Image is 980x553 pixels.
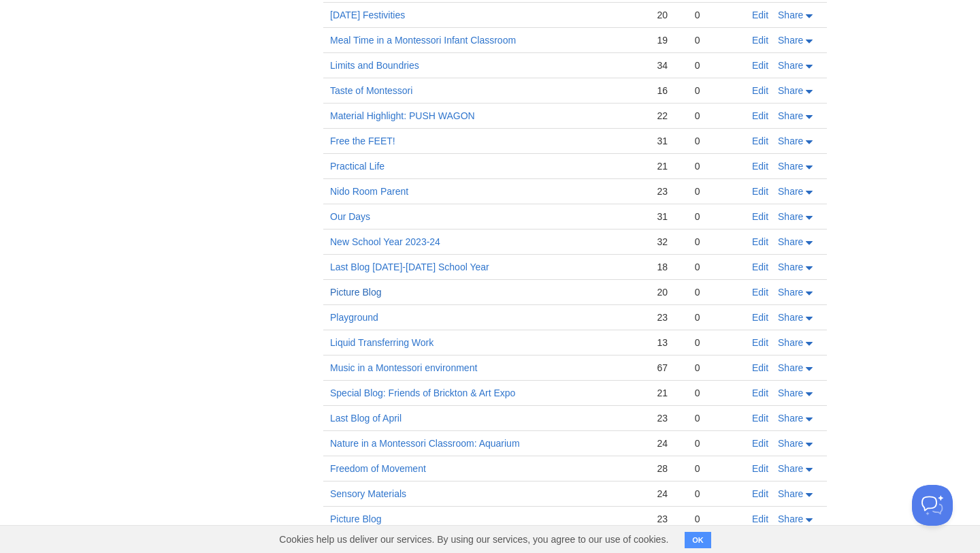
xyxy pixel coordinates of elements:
div: 0 [695,488,738,500]
a: Edit [752,85,768,96]
div: 0 [695,336,738,349]
button: OK [685,532,711,548]
div: 34 [657,59,681,72]
span: Share [778,488,803,499]
div: 31 [657,210,681,223]
div: 0 [695,210,738,223]
span: Share [778,413,803,424]
a: Edit [752,513,768,524]
a: Edit [752,262,768,272]
iframe: Help Scout Beacon - Open [912,485,953,526]
div: 0 [695,387,738,399]
a: Edit [752,413,768,424]
div: 0 [695,236,738,248]
a: Last Blog of April [330,413,402,424]
div: 67 [657,362,681,374]
a: Last Blog [DATE]-[DATE] School Year [330,262,489,272]
div: 19 [657,34,681,46]
div: 28 [657,462,681,475]
div: 0 [695,59,738,72]
div: 0 [695,185,738,197]
a: Nature in a Montessori Classroom: Aquarium [330,438,520,449]
span: Share [778,110,803,121]
a: Edit [752,463,768,474]
div: 0 [695,34,738,46]
a: Picture Blog [330,513,381,524]
div: 23 [657,412,681,424]
span: Share [778,236,803,247]
div: 16 [657,84,681,97]
a: Free the FEET! [330,136,395,146]
span: Share [778,161,803,172]
a: Music in a Montessori environment [330,362,477,373]
a: Picture Blog [330,287,381,298]
div: 21 [657,160,681,172]
a: Practical Life [330,161,385,172]
div: 18 [657,261,681,273]
a: Edit [752,312,768,323]
a: Edit [752,362,768,373]
a: Edit [752,337,768,348]
span: Share [778,388,803,398]
div: 21 [657,387,681,399]
a: Edit [752,211,768,222]
div: 24 [657,488,681,500]
a: Edit [752,60,768,71]
a: Sensory Materials [330,488,406,499]
div: 32 [657,236,681,248]
a: Edit [752,287,768,298]
div: 23 [657,513,681,525]
span: Share [778,262,803,272]
span: Cookies help us deliver our services. By using our services, you agree to our use of cookies. [265,526,682,553]
div: 0 [695,412,738,424]
div: 13 [657,336,681,349]
span: Share [778,463,803,474]
div: 20 [657,286,681,298]
span: Share [778,287,803,298]
a: Meal Time in a Montessori Infant Classroom [330,35,516,46]
a: Edit [752,438,768,449]
span: Share [778,438,803,449]
span: Share [778,211,803,222]
div: 0 [695,9,738,21]
span: Share [778,10,803,20]
a: Nido Room Parent [330,186,408,197]
span: Share [778,35,803,46]
a: Edit [752,236,768,247]
span: Share [778,60,803,71]
div: 24 [657,437,681,449]
div: 0 [695,437,738,449]
a: Edit [752,186,768,197]
a: Material Highlight: PUSH WAGON [330,110,475,121]
a: Edit [752,35,768,46]
div: 0 [695,110,738,122]
span: Share [778,312,803,323]
a: Our Days [330,211,370,222]
div: 0 [695,160,738,172]
div: 23 [657,311,681,323]
div: 31 [657,135,681,147]
a: New School Year 2023-24 [330,236,440,247]
div: 0 [695,462,738,475]
a: Edit [752,110,768,121]
span: Share [778,337,803,348]
div: 20 [657,9,681,21]
a: Limits and Boundries [330,60,419,71]
a: Edit [752,488,768,499]
a: Freedom of Movement [330,463,426,474]
a: Edit [752,388,768,398]
div: 23 [657,185,681,197]
div: 22 [657,110,681,122]
div: 0 [695,311,738,323]
div: 0 [695,513,738,525]
div: 0 [695,261,738,273]
div: 0 [695,84,738,97]
a: Playground [330,312,378,323]
a: Taste of Montessori [330,85,412,96]
a: Edit [752,10,768,20]
span: Share [778,85,803,96]
span: Share [778,513,803,524]
a: Liquid Transferring Work [330,337,434,348]
a: Edit [752,136,768,146]
div: 0 [695,362,738,374]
